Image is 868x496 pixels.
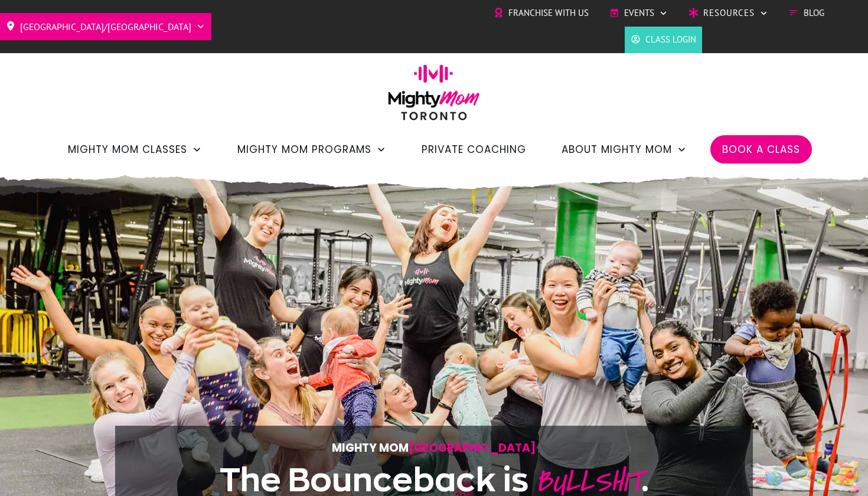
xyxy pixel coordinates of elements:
[237,139,386,159] a: Mighty Mom Programs
[237,139,371,159] span: Mighty Mom Programs
[789,4,824,22] a: Blog
[382,64,486,129] img: mightymom-logo-toronto
[20,17,191,36] span: [GEOGRAPHIC_DATA]/[GEOGRAPHIC_DATA]
[609,4,668,22] a: Events
[624,4,654,22] span: Events
[422,139,526,159] a: Private Coaching
[562,139,672,159] span: About Mighty Mom
[722,139,800,159] a: Book a Class
[562,139,687,159] a: About Mighty Mom
[68,139,187,159] span: Mighty Mom Classes
[6,17,205,36] a: [GEOGRAPHIC_DATA]/[GEOGRAPHIC_DATA]
[804,4,824,22] span: Blog
[631,31,696,48] a: Class Login
[151,438,717,458] p: Mighty Mom
[68,139,202,159] a: Mighty Mom Classes
[688,4,768,22] a: Resources
[494,4,589,22] a: Franchise with Us
[703,4,755,22] span: Resources
[409,440,536,456] span: [GEOGRAPHIC_DATA]
[645,31,696,48] span: Class Login
[508,4,589,22] span: Franchise with Us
